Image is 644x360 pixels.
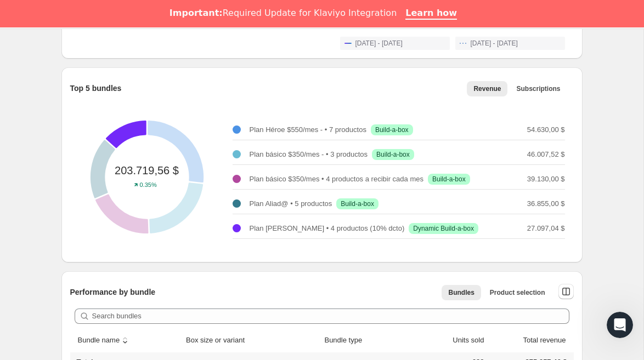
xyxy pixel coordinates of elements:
button: [DATE] - [DATE] [455,37,565,50]
button: Box size or variant [184,330,257,351]
b: Important: [170,8,223,18]
p: Plan básico $350/mes • 4 productos a recibir cada mes [250,174,423,185]
p: Performance by bundle [70,287,156,298]
p: 46.007,52 $ [527,149,565,160]
span: Product selection [490,288,545,297]
button: Units sold [440,330,485,351]
span: Revenue [473,84,501,93]
span: [DATE] - [DATE] [355,39,403,48]
input: Search bundles [92,308,569,324]
p: Plan Aliad@ • 5 productos [250,198,332,209]
p: Plan básico $350/mes - • 3 productos [250,149,368,160]
span: Build-a-box [376,150,410,159]
span: Build-a-box [341,199,374,208]
span: Build-a-box [375,125,409,134]
p: 36.855,00 $ [527,198,565,209]
span: Bundles [448,288,474,297]
p: 54.630,00 $ [527,124,565,135]
p: 39.130,00 $ [527,174,565,185]
button: Bundle type [323,330,375,351]
span: Subscriptions [516,84,560,93]
iframe: Intercom live chat [607,312,633,338]
a: Learn how [405,8,457,20]
span: [DATE] - [DATE] [471,39,518,48]
span: Build-a-box [432,175,466,184]
button: [DATE] - [DATE] [340,37,450,50]
p: Plan Héroe $550/mes - • 7 productos [250,124,366,135]
p: Plan [PERSON_NAME] • 4 productos (10% dcto) [250,223,405,234]
button: ordenar ascending porBundle name [76,330,133,351]
span: Dynamic Build-a-box [413,224,474,233]
p: 27.097,04 $ [527,223,565,234]
p: Top 5 bundles [70,83,122,94]
div: Required Update for Klaviyo Integration [170,8,397,19]
button: Total revenue [510,330,567,351]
